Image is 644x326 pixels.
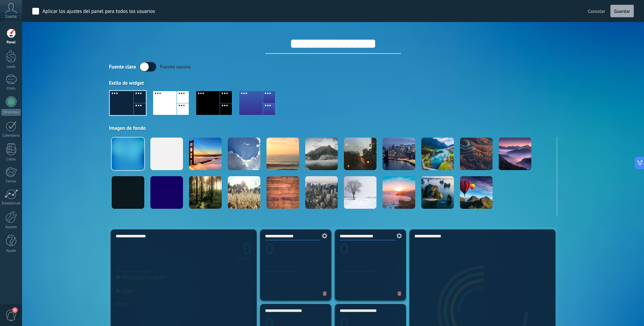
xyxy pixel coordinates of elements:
[1,134,21,138] div: Calendario
[1,65,21,69] div: Leads
[1,201,21,206] div: Estadísticas
[1,179,21,184] div: Correo
[585,6,608,16] button: Cancelar
[109,64,136,70] div: Fuente clara
[1,40,21,45] div: Panel
[5,15,17,19] span: Cuenta
[12,307,18,313] span: 1
[1,225,21,229] div: Ajustes
[588,8,605,14] span: Cancelar
[109,125,557,131] div: Imagen de fondo
[1,157,21,162] div: Listas
[1,249,21,253] div: Ayuda
[614,9,630,14] span: Guardar
[1,86,21,91] div: Chats
[1,109,21,116] div: WhatsApp
[610,5,634,18] button: Guardar
[160,64,190,70] div: Fuente oscura
[109,80,557,86] div: Estilo de widget
[42,8,155,15] div: Aplicar los ajustes del panel para todos los usuarios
